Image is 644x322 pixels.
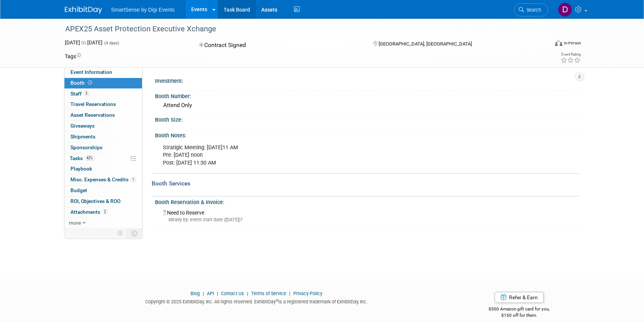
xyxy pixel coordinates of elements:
[64,196,142,207] a: ROI, Objectives & ROO
[70,134,95,140] span: Shipments
[563,40,581,46] div: In-Person
[514,3,548,16] a: Search
[558,3,572,17] img: Dan Tiernan
[83,91,89,96] span: 3
[70,209,108,215] span: Attachments
[155,91,579,100] div: Booth Number:
[64,67,142,78] a: Event Information
[104,41,119,46] span: (4 days)
[293,291,322,296] a: Privacy Policy
[64,99,142,110] a: Travel Reservations
[64,132,142,142] a: Shipments
[459,301,580,318] div: $500 Amazon gift card for you,
[111,7,174,13] span: SmartSense by Digi Events
[64,78,142,88] a: Booth
[130,177,136,182] span: 1
[64,218,142,228] a: more
[64,153,142,164] a: Tasks42%
[70,91,89,97] span: Staff
[127,228,142,238] td: Toggle Event Tabs
[163,216,574,223] div: Ideally by: event start date ([DATE])?
[70,155,95,161] span: Tasks
[459,312,580,319] div: $150 off for them.
[504,39,581,50] div: Event Format
[64,89,142,99] a: Staff3
[155,130,579,139] div: Booth Notes:
[152,179,579,188] div: Booth Services
[70,112,115,118] span: Asset Reservations
[64,143,142,153] a: Sponsorships
[155,197,579,206] div: Booth Reservation & Invoice:
[86,80,94,85] span: Booth not reserved yet
[70,176,136,182] span: Misc. Expenses & Credits
[102,209,108,215] span: 2
[161,207,574,223] div: Need to Reserve
[65,40,102,46] span: [DATE] [DATE]
[69,220,81,226] span: more
[201,291,206,296] span: |
[64,185,142,196] a: Budget
[495,292,544,303] a: Refer & Earn
[70,198,120,204] span: ROI, Objectives & ROO
[197,39,362,52] div: Contract Signed
[64,121,142,131] a: Giveaways
[65,297,448,305] div: Copyright © 2025 ExhibitDay, Inc. All rights reserved. ExhibitDay is a registered trademark of Ex...
[555,40,562,46] img: Format-Inperson.png
[114,228,127,238] td: Personalize Event Tab Strip
[221,291,244,296] a: Contact Us
[70,80,94,86] span: Booth
[70,123,95,129] span: Giveaways
[379,41,472,47] span: [GEOGRAPHIC_DATA], [GEOGRAPHIC_DATA]
[287,291,292,296] span: |
[215,291,220,296] span: |
[65,53,81,60] td: Tags
[158,140,496,170] div: Stratigic Meeting: [DATE]11 AM Pre: [DATE] noon Post: [DATE] 11:30 AM
[190,291,200,296] a: Blog
[245,291,250,296] span: |
[85,155,95,161] span: 42%
[155,75,579,85] div: Investment:
[161,100,574,111] div: Attend Only
[80,40,87,46] span: to
[64,207,142,218] a: Attachments2
[70,166,92,172] span: Playbook
[276,298,278,303] sup: ®
[70,144,102,150] span: Sponsorships
[155,114,579,124] div: Booth Size:
[70,69,112,75] span: Event Information
[63,22,537,36] div: APEX25 Asset Protection Executive Xchange
[70,101,116,107] span: Travel Reservations
[64,164,142,174] a: Playbook
[64,110,142,121] a: Asset Reservations
[561,53,581,56] div: Event Rating
[524,7,541,13] span: Search
[207,291,214,296] a: API
[251,291,286,296] a: Terms of Service
[70,187,87,193] span: Budget
[65,6,102,14] img: ExhibitDay
[64,175,142,185] a: Misc. Expenses & Credits1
